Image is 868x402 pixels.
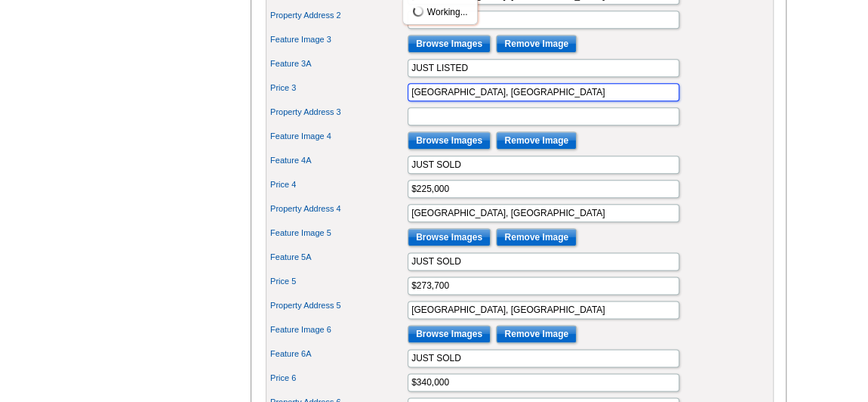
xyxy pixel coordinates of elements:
[270,372,406,385] label: Price 6
[270,251,406,264] label: Feature 5A
[496,228,577,246] input: Remove Image
[270,323,406,336] label: Feature Image 6
[496,131,577,150] input: Remove Image
[270,227,406,240] label: Feature Image 5
[408,325,491,343] input: Browse Images
[270,348,406,360] label: Feature 6A
[270,154,406,167] label: Feature 4A
[270,9,406,22] label: Property Address 2
[270,130,406,143] label: Feature Image 4
[270,82,406,94] label: Price 3
[270,299,406,312] label: Property Address 5
[496,35,577,53] input: Remove Image
[408,131,491,150] input: Browse Images
[270,106,406,119] label: Property Address 3
[270,203,406,215] label: Property Address 4
[408,35,491,53] input: Browse Images
[270,33,406,46] label: Feature Image 3
[270,57,406,70] label: Feature 3A
[496,325,577,343] input: Remove Image
[412,5,424,17] img: loading...
[270,275,406,288] label: Price 5
[408,228,491,246] input: Browse Images
[270,178,406,191] label: Price 4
